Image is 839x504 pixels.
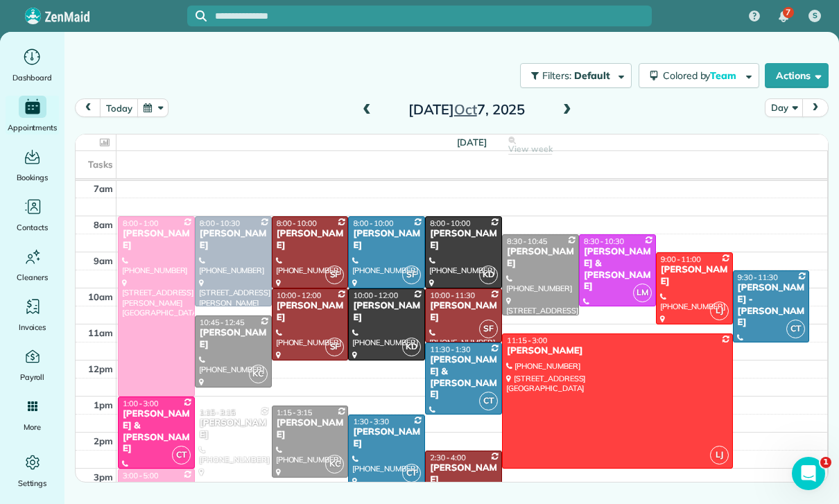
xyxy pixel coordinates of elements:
div: [PERSON_NAME] - [PERSON_NAME] [737,282,806,329]
span: 10:00 - 12:00 [353,290,398,300]
div: [PERSON_NAME] [199,228,268,252]
span: Dashboard [12,71,52,85]
span: 8am [94,219,113,230]
button: prev [75,98,101,117]
div: [PERSON_NAME] [352,426,421,450]
div: [PERSON_NAME] [506,345,728,357]
span: Default [574,69,611,82]
button: Filters: Default [520,63,632,88]
div: [PERSON_NAME] & [PERSON_NAME] [583,246,652,293]
span: 7 [786,7,790,18]
span: LJ [710,302,729,320]
span: 9am [94,255,113,266]
span: 10:00 - 11:30 [430,290,475,300]
div: [PERSON_NAME] [429,300,498,324]
span: 1:30 - 3:30 [353,417,389,426]
span: 10am [88,291,113,302]
span: View week [508,144,553,155]
span: Payroll [20,370,45,384]
span: 10:45 - 12:45 [200,318,245,327]
a: Payroll [6,345,59,384]
a: Dashboard [6,46,59,85]
div: [PERSON_NAME] [352,228,421,252]
span: 10:00 - 12:00 [277,290,322,300]
span: 3pm [94,471,113,483]
button: Focus search [187,10,207,21]
span: KC [249,365,268,383]
span: 1pm [94,399,113,410]
span: SF [325,338,344,356]
span: Invoices [19,320,46,334]
button: today [100,98,138,117]
span: 11am [88,327,113,338]
span: 8:00 - 1:00 [123,218,159,228]
span: 7am [94,183,113,194]
a: Invoices [6,295,59,334]
span: 1:00 - 3:00 [123,399,159,408]
span: 2:30 - 4:00 [430,453,466,462]
span: 11:15 - 3:00 [507,336,547,345]
div: [PERSON_NAME] [276,228,345,252]
span: KD [402,338,421,356]
span: 12pm [88,363,113,374]
a: Appointments [6,96,59,134]
span: KD [479,266,498,284]
button: Actions [765,63,829,88]
a: Contacts [6,195,59,234]
span: Contacts [17,220,48,234]
span: 8:30 - 10:45 [507,236,547,246]
div: [PERSON_NAME] [122,228,191,252]
span: SF [325,266,344,284]
span: CT [786,320,805,338]
span: LJ [710,446,729,464]
span: 8:00 - 10:30 [200,218,240,228]
div: [PERSON_NAME] [199,417,268,441]
span: SF [479,320,498,338]
span: LM [633,284,652,302]
h2: [DATE] 7, 2025 [380,102,553,117]
div: [PERSON_NAME] [276,300,345,324]
div: [PERSON_NAME] & [PERSON_NAME] [429,354,498,401]
span: CT [402,464,421,483]
span: 8:30 - 10:30 [584,236,624,246]
span: 1:15 - 3:15 [277,408,313,417]
span: 9:00 - 11:00 [661,254,701,264]
a: Settings [6,451,59,490]
span: SF [402,266,421,284]
div: [PERSON_NAME] [660,264,729,288]
a: Filters: Default [513,63,632,88]
span: 8:00 - 10:00 [353,218,393,228]
span: 9:30 - 11:30 [738,272,778,282]
button: next [802,98,829,117]
span: Tasks [88,159,113,170]
span: Colored by [663,69,741,82]
span: Cleaners [17,270,48,284]
div: [PERSON_NAME] [352,300,421,324]
span: Bookings [17,171,49,184]
span: CT [479,392,498,410]
span: KC [325,455,344,473]
div: [PERSON_NAME] & [PERSON_NAME] [122,408,191,455]
span: 2pm [94,435,113,446]
span: Oct [454,101,477,118]
div: [PERSON_NAME] [199,327,268,351]
span: 3:00 - 5:00 [123,471,159,480]
div: [PERSON_NAME] [506,246,575,270]
span: More [24,420,41,434]
button: Day [765,98,803,117]
span: Appointments [8,121,58,134]
svg: Focus search [196,10,207,21]
div: 7 unread notifications [769,1,798,32]
span: 1:15 - 3:15 [200,408,236,417]
span: CT [172,446,191,464]
button: Colored byTeam [639,63,759,88]
div: [PERSON_NAME] [122,480,191,504]
div: [PERSON_NAME] [429,228,498,252]
span: S [813,10,818,21]
span: Filters: [542,69,571,82]
span: 8:00 - 10:00 [430,218,470,228]
span: [DATE] [457,137,487,148]
span: Settings [18,476,47,490]
div: [PERSON_NAME] [276,417,345,441]
span: 8:00 - 10:00 [277,218,317,228]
